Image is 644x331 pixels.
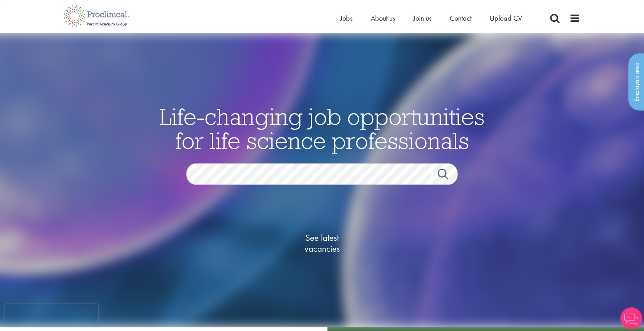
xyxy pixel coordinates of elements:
[413,13,432,23] a: Join us
[432,168,463,183] a: Job search submit button
[620,307,642,329] img: Chatbot
[5,304,98,326] iframe: reCAPTCHA
[286,232,358,254] span: See latest vacancies
[450,13,472,23] a: Contact
[340,13,353,23] a: Jobs
[286,203,358,283] a: See latestvacancies
[371,13,395,23] a: About us
[490,13,522,23] a: Upload CV
[159,101,485,155] span: Life-changing job opportunities for life science professionals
